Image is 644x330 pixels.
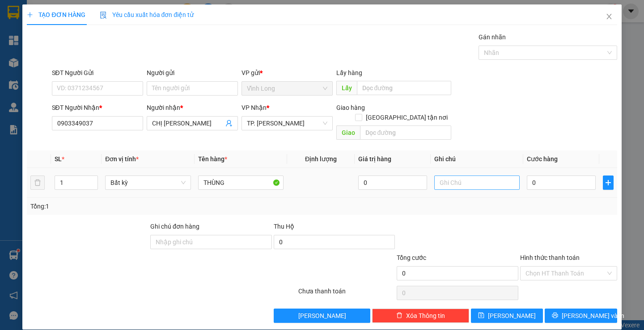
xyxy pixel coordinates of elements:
[147,68,238,78] div: Người gửi
[603,175,614,190] button: plus
[55,155,62,163] span: SL
[357,81,451,95] input: Dọc đường
[27,11,85,18] span: TẠO ĐƠN HÀNG
[479,33,506,41] label: Gán nhãn
[110,176,185,189] span: Bất kỳ
[150,235,272,249] input: Ghi chú đơn hàng
[27,12,33,18] span: plus
[471,309,543,323] button: save[PERSON_NAME]
[88,183,97,189] span: Decrease Value
[100,11,194,18] span: Yêu cầu xuất hóa đơn điện tử
[105,155,139,163] span: Đơn vị tính
[198,155,227,163] span: Tên hàng
[434,175,520,190] input: Ghi Chú
[147,103,238,113] div: Người nhận
[606,13,613,20] span: close
[488,311,536,321] span: [PERSON_NAME]
[431,150,523,168] th: Ghi chú
[336,69,362,76] span: Lấy hàng
[198,175,284,190] input: VD: Bàn, Ghế
[247,82,327,95] span: Vĩnh Long
[597,4,622,29] button: Close
[52,103,143,113] div: SĐT Người Nhận
[247,117,327,130] span: TP. Hồ Chí Minh
[527,155,558,163] span: Cước hàng
[150,223,199,230] label: Ghi chú đơn hàng
[30,175,45,190] button: delete
[545,309,617,323] button: printer[PERSON_NAME] và In
[297,286,396,302] div: Chưa thanh toán
[603,179,613,186] span: plus
[336,125,360,140] span: Giao
[562,311,624,321] span: [PERSON_NAME] và In
[90,177,96,183] span: up
[372,309,469,323] button: deleteXóa Thông tin
[305,155,337,163] span: Định lượng
[298,311,346,321] span: [PERSON_NAME]
[100,12,107,19] img: icon
[360,125,451,140] input: Dọc đường
[358,175,427,190] input: 0
[358,155,391,163] span: Giá trị hàng
[30,201,249,211] div: Tổng: 1
[52,68,143,78] div: SĐT Người Gửi
[336,104,365,111] span: Giao hàng
[478,312,484,319] span: save
[225,120,233,127] span: user-add
[88,176,97,183] span: Increase Value
[241,104,267,111] span: VP Nhận
[241,68,333,78] div: VP gửi
[274,309,371,323] button: [PERSON_NAME]
[406,311,445,321] span: Xóa Thông tin
[552,312,558,319] span: printer
[362,113,451,122] span: [GEOGRAPHIC_DATA] tận nơi
[336,81,357,95] span: Lấy
[274,223,294,230] span: Thu Hộ
[396,312,402,319] span: delete
[90,184,96,189] span: down
[397,254,426,261] span: Tổng cước
[520,254,580,261] label: Hình thức thanh toán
